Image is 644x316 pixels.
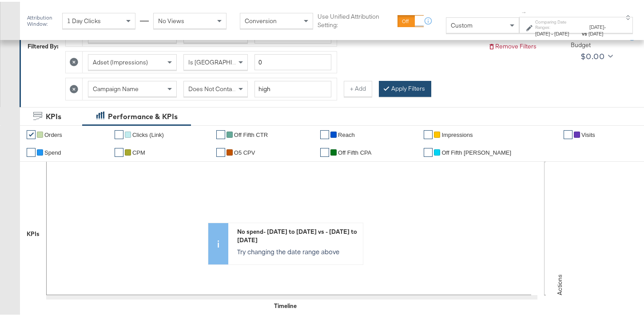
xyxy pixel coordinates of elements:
[93,83,139,91] span: Campaign Name
[520,9,529,12] span: ↑
[27,13,58,25] div: Attribution Window:
[254,79,331,96] input: Enter a search term
[338,130,355,136] span: Reach
[115,128,123,137] a: ✔
[216,146,225,155] a: ✔
[67,15,101,23] span: 1 Day Clicks
[245,15,277,23] span: Conversion
[254,52,331,69] input: Enter a number
[234,148,255,154] span: O5 CPV
[27,128,36,137] a: ✔
[44,130,62,136] span: Orders
[589,22,604,28] span: [DATE]
[564,128,572,137] a: ✔
[132,148,145,154] span: CPM
[115,146,123,155] a: ✔
[554,28,569,35] span: [DATE]
[216,128,225,137] a: ✔
[424,128,433,137] a: ✔
[237,245,358,254] p: Try changing the date range above
[44,148,61,154] span: Spend
[488,40,537,49] button: Remove Filters
[535,28,580,36] div: -
[581,130,595,136] span: Visits
[318,11,394,27] label: Use Unified Attribution Setting:
[441,130,473,136] span: Impressions
[188,83,237,91] span: Does Not Contain
[338,148,371,154] span: off fifth CPA
[132,130,164,136] span: Clicks (Link)
[27,146,36,155] a: ✔
[441,148,511,154] span: Off Fifth [PERSON_NAME]
[588,22,619,36] div: -
[588,28,603,35] span: [DATE]
[451,20,473,28] span: Custom
[571,31,620,47] div: Active A/C Budget
[344,79,372,95] button: + Add
[424,146,433,155] a: ✔
[188,56,256,64] span: Is [GEOGRAPHIC_DATA]
[93,56,148,64] span: Adset (Impressions)
[28,40,59,49] div: Filtered By:
[577,48,615,62] button: $0.00
[234,130,268,136] span: Off Fifth CTR
[580,28,588,35] strong: vs
[320,128,329,137] a: ✔
[237,226,358,242] div: No spend - [DATE] to [DATE] vs - [DATE] to [DATE]
[580,48,604,61] div: $0.00
[158,15,184,23] span: No Views
[535,28,550,35] span: [DATE]
[320,146,329,155] a: ✔
[535,17,580,29] label: Comparing Date Ranges:
[379,79,431,95] button: Apply Filters
[46,110,61,120] div: KPIs
[108,110,178,120] div: Performance & KPIs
